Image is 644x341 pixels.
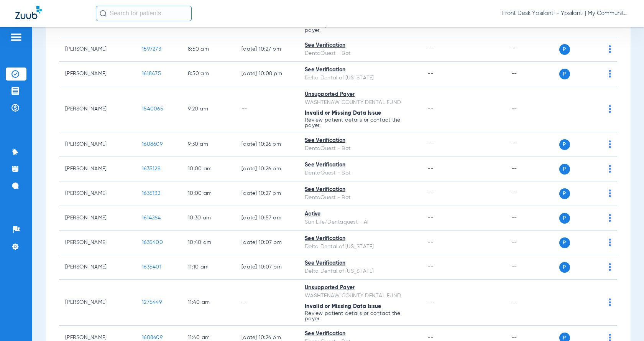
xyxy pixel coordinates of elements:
span: 1635132 [142,191,160,196]
span: 1540065 [142,106,163,112]
td: -- [235,280,299,326]
td: [DATE] 10:26 PM [235,132,299,157]
td: [DATE] 10:07 PM [235,255,299,280]
span: Invalid or Missing Data Issue [305,304,381,309]
img: group-dot-blue.svg [609,140,611,148]
td: -- [505,181,557,206]
span: 1275449 [142,300,162,305]
span: 1597273 [142,46,161,52]
div: See Verification [305,330,415,338]
div: DentaQuest - Bot [305,169,415,177]
td: [DATE] 10:27 PM [235,37,299,62]
td: -- [505,255,557,280]
span: -- [427,166,433,171]
img: hamburger-icon [10,33,22,42]
img: Zuub Logo [15,6,42,19]
td: [DATE] 10:07 PM [235,231,299,255]
td: 10:40 AM [182,231,235,255]
td: -- [505,206,557,231]
td: [DATE] 10:27 PM [235,181,299,206]
span: P [559,164,570,175]
span: 1608609 [142,335,163,340]
img: group-dot-blue.svg [609,239,611,246]
img: Search Icon [100,10,107,17]
div: Delta Dental of [US_STATE] [305,243,415,251]
div: See Verification [305,235,415,243]
div: WASHTENAW COUNTY DENTAL FUND [305,99,415,107]
td: [PERSON_NAME] [59,62,136,86]
div: See Verification [305,66,415,74]
span: -- [427,335,433,340]
img: group-dot-blue.svg [609,189,611,197]
td: 11:10 AM [182,255,235,280]
img: group-dot-blue.svg [609,105,611,113]
input: Search for patients [96,6,192,21]
span: 1614264 [142,215,161,221]
p: Review patient details or contact the payer. [305,117,415,128]
span: P [559,188,570,199]
td: [DATE] 10:08 PM [235,62,299,86]
td: [PERSON_NAME] [59,255,136,280]
span: P [559,262,570,273]
span: P [559,139,570,150]
div: Sun Life/Dentaquest - AI [305,218,415,226]
td: [DATE] 10:57 AM [235,206,299,231]
span: -- [427,142,433,147]
div: Unsupported Payer [305,284,415,292]
span: P [559,69,570,79]
span: -- [427,264,433,270]
div: See Verification [305,161,415,169]
td: -- [505,37,557,62]
span: -- [427,215,433,221]
span: 1635401 [142,264,161,270]
div: See Verification [305,41,415,49]
div: Delta Dental of [US_STATE] [305,74,415,82]
td: -- [505,280,557,326]
div: DentaQuest - Bot [305,145,415,153]
td: [PERSON_NAME] [59,231,136,255]
td: -- [505,62,557,86]
td: -- [235,86,299,132]
img: group-dot-blue.svg [609,263,611,271]
span: 1618475 [142,71,161,76]
td: [PERSON_NAME] [59,181,136,206]
div: WASHTENAW COUNTY DENTAL FUND [305,292,415,300]
p: Review patient details or contact the payer. [305,311,415,321]
td: 10:00 AM [182,157,235,181]
span: P [559,213,570,224]
span: 1635128 [142,166,161,171]
span: P [559,237,570,248]
span: -- [427,71,433,76]
td: -- [505,86,557,132]
span: 1635400 [142,240,163,245]
div: DentaQuest - Bot [305,49,415,58]
div: Delta Dental of [US_STATE] [305,267,415,275]
td: [DATE] 10:26 PM [235,157,299,181]
span: P [559,44,570,55]
div: Active [305,210,415,218]
img: group-dot-blue.svg [609,45,611,53]
span: -- [427,106,433,112]
span: 1608609 [142,142,163,147]
td: -- [505,157,557,181]
td: [PERSON_NAME] [59,86,136,132]
td: [PERSON_NAME] [59,132,136,157]
td: 8:50 AM [182,37,235,62]
td: -- [505,231,557,255]
div: Unsupported Payer [305,91,415,99]
td: [PERSON_NAME] [59,280,136,326]
span: -- [427,191,433,196]
span: Front Desk Ypsilanti - Ypsilanti | My Community Dental Centers [502,10,629,17]
img: group-dot-blue.svg [609,165,611,173]
td: 10:00 AM [182,181,235,206]
iframe: Chat Widget [606,304,644,341]
img: group-dot-blue.svg [609,298,611,306]
div: See Verification [305,137,415,145]
td: 11:40 AM [182,280,235,326]
td: [PERSON_NAME] [59,206,136,231]
span: -- [427,46,433,52]
img: group-dot-blue.svg [609,70,611,77]
td: 9:30 AM [182,132,235,157]
td: [PERSON_NAME] [59,37,136,62]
